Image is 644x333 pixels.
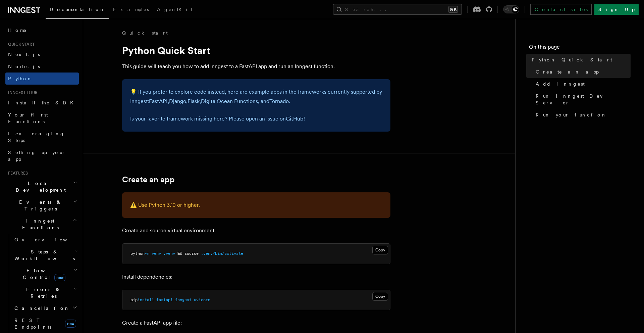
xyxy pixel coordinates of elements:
[8,52,40,57] span: Next.js
[152,251,161,256] span: venv
[122,44,390,56] h1: Python Quick Start
[138,297,154,302] span: install
[5,73,79,85] a: Python
[536,111,607,118] span: Run your function
[109,2,153,18] a: Examples
[372,292,388,301] button: Copy
[153,2,197,18] a: AgentKit
[5,42,35,47] span: Quick start
[8,131,65,143] span: Leveraging Steps
[12,305,70,312] span: Cancellation
[65,320,76,328] span: new
[286,115,304,122] a: GitHub
[201,251,243,256] span: .venv/bin/activate
[8,76,33,81] span: Python
[5,180,73,193] span: Local Development
[157,7,193,12] span: AgentKit
[46,2,109,19] a: Documentation
[5,171,28,176] span: Features
[122,175,175,184] a: Create an app
[113,7,149,12] span: Examples
[130,114,382,124] p: Is your favorite framework missing here? Please open an issue on !
[8,100,77,105] span: Install the SDK
[333,4,462,15] button: Search...⌘K
[533,109,631,121] a: Run your function
[12,246,79,265] button: Steps & Workflows
[12,234,79,246] a: Overview
[156,297,173,302] span: fastapi
[8,27,27,34] span: Home
[530,4,592,15] a: Contact sales
[536,81,585,87] span: Add Inngest
[8,112,48,124] span: Your first Functions
[149,98,168,104] a: FastAPI
[12,286,73,299] span: Errors & Retries
[5,90,38,95] span: Inngest tour
[175,297,192,302] span: inngest
[122,62,390,71] p: This guide will teach you how to add Inngest to a FastAPI app and run an Inngest function.
[594,4,639,15] a: Sign Up
[5,60,79,73] a: Node.js
[163,251,175,256] span: .venv
[536,68,599,75] span: Create an app
[533,90,631,109] a: Run Inngest Dev Server
[5,146,79,165] a: Setting up your app
[5,48,79,60] a: Next.js
[54,274,65,281] span: new
[12,248,75,262] span: Steps & Workflows
[5,177,79,196] button: Local Development
[5,218,72,231] span: Inngest Functions
[529,43,631,54] h4: On this page
[122,318,390,328] p: Create a FastAPI app file:
[8,150,66,162] span: Setting up your app
[130,200,382,210] p: ⚠️ Use Python 3.10 or higher.
[130,297,138,302] span: pip
[14,318,51,330] span: REST Endpoints
[533,66,631,78] a: Create an app
[12,283,79,302] button: Errors & Retries
[194,297,210,302] span: uvicorn
[50,7,105,12] span: Documentation
[201,98,258,104] a: DigitalOcean Functions
[12,314,79,333] a: REST Endpointsnew
[187,98,200,104] a: Flask
[5,196,79,215] button: Events & Triggers
[5,109,79,128] a: Your first Functions
[536,93,631,106] span: Run Inngest Dev Server
[145,251,149,256] span: -m
[122,30,168,36] a: Quick start
[8,64,40,69] span: Node.js
[532,56,612,63] span: Python Quick Start
[12,302,79,314] button: Cancellation
[130,87,382,106] p: 💡 If you prefer to explore code instead, here are example apps in the frameworks currently suppor...
[529,54,631,66] a: Python Quick Start
[14,237,84,242] span: Overview
[5,97,79,109] a: Install the SDK
[12,265,79,283] button: Flow Controlnew
[533,78,631,90] a: Add Inngest
[5,199,73,212] span: Events & Triggers
[503,5,519,13] button: Toggle dark mode
[122,226,390,235] p: Create and source virtual environment:
[130,251,145,256] span: python
[5,24,79,36] a: Home
[448,6,458,13] kbd: ⌘K
[5,215,79,234] button: Inngest Functions
[5,128,79,146] a: Leveraging Steps
[12,267,74,281] span: Flow Control
[177,251,182,256] span: &&
[372,246,388,254] button: Copy
[269,98,289,104] a: Tornado
[184,251,199,256] span: source
[122,272,390,282] p: Install dependencies:
[169,98,186,104] a: Django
